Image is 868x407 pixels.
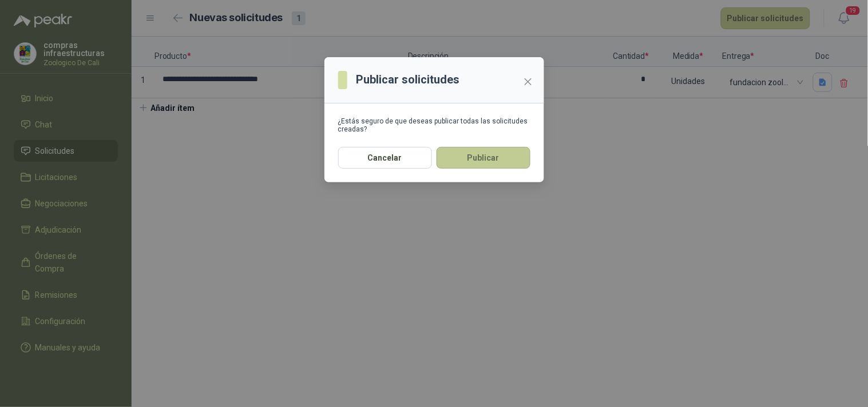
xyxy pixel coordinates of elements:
[356,71,460,89] h3: Publicar solicitudes
[524,77,533,86] span: close
[519,73,537,91] button: Close
[338,147,432,169] button: Cancelar
[437,147,530,169] button: Publicar
[338,117,530,133] div: ¿Estás seguro de que deseas publicar todas las solicitudes creadas?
